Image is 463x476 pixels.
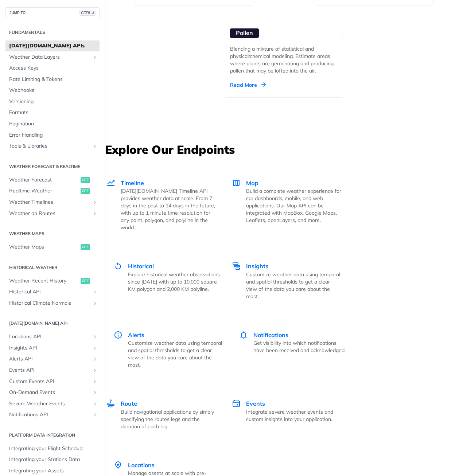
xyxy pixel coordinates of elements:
[5,96,100,107] a: Versioning
[232,179,241,187] img: Map
[128,271,223,293] p: Explore historical weather observations since [DATE] with up to 10,000 square KM polygon and 2,00...
[92,300,98,306] button: Show subpages for Historical Climate Normals
[79,10,96,16] span: CTRL-/
[9,367,90,374] span: Events API
[5,343,100,354] a: Insights APIShow subpages for Insights API
[5,52,100,63] a: Weather Data LayersShow subpages for Weather Data Layers
[9,378,90,385] span: Custom Events API
[5,286,100,297] a: Historical APIShow subpages for Historical API
[106,315,231,384] a: Alerts Alerts Customize weather data using temporal and spatial thresholds to get a clear view of...
[81,188,90,194] span: get
[246,179,258,187] span: Map
[121,187,216,231] p: [DATE][DOMAIN_NAME] Timeline API provides weather data at scale. From 7 days in the past to 14 da...
[239,331,248,339] img: Notifications
[246,400,265,407] span: Events
[92,367,98,373] button: Show subpages for Events API
[9,456,98,463] span: Integrating your Stations Data
[121,179,144,187] span: Timeline
[9,65,98,72] span: Access Keys
[9,176,79,184] span: Weather Forecast
[5,264,100,271] h2: Historical Weather
[81,177,90,183] span: get
[9,400,90,407] span: Severe Weather Events
[5,242,100,253] a: Weather Mapsget
[106,246,231,315] a: Historical Historical Explore historical weather observations since [DATE] with up to 10,000 squa...
[121,408,216,430] p: Build navigational applications by simply specifying the routes legs and the duration of each leg.
[5,454,100,465] a: Integrating your Stations Data
[106,179,115,187] img: Timeline
[5,298,100,309] a: Historical Climate NormalsShow subpages for Historical Climate Normals
[9,120,98,128] span: Pagination
[246,262,268,270] span: Insights
[9,355,90,363] span: Alerts API
[9,109,98,116] span: Formats
[5,29,100,36] h2: Fundamentals
[224,163,349,247] a: Map Map Build a complete weather experience for car dashboards, mobile, and web applications. Our...
[5,365,100,376] a: Events APIShow subpages for Events API
[5,320,100,327] h2: [DATE][DOMAIN_NAME] API
[246,271,341,300] p: Customize weather data using temporal and spatial thresholds to get a clear view of the data you ...
[92,401,98,407] button: Show subpages for Severe Weather Events
[5,118,100,129] a: Pagination
[81,278,90,284] span: get
[246,408,341,423] p: Integrate severe weather events and custom insights into your application.
[9,42,98,50] span: [DATE][DOMAIN_NAME] APIs
[9,187,79,195] span: Realtime Weather
[5,130,100,141] a: Error Handling
[253,331,288,339] span: Notifications
[5,141,100,152] a: Tools & LibrariesShow subpages for Tools & Libraries
[5,63,100,74] a: Access Keys
[5,197,100,208] a: Weather TimelinesShow subpages for Weather Timelines
[9,300,90,307] span: Historical Climate Normals
[9,87,98,94] span: Webhooks
[121,400,137,407] span: Route
[92,390,98,395] button: Show subpages for On-Demand Events
[232,262,241,270] img: Insights
[92,289,98,295] button: Show subpages for Historical API
[128,339,223,368] p: Customize weather data using temporal and spatial thresholds to get a clear view of the data you ...
[128,262,154,270] span: Historical
[221,6,347,98] a: Pollen Blending a mixture of statistical and physical/chemical modeling. Estimate areas where pla...
[9,344,90,352] span: Insights API
[5,40,100,51] a: [DATE][DOMAIN_NAME] APIs
[230,28,259,38] div: Pollen
[9,54,90,61] span: Weather Data Layers
[246,187,341,224] p: Build a complete weather experience for car dashboards, mobile, and web applications. Our Map API...
[92,54,98,60] button: Show subpages for Weather Data Layers
[9,132,98,139] span: Error Handling
[5,443,100,454] a: Integrating your Flight Schedule
[230,45,338,74] div: Blending a mixture of statistical and physical/chemical modeling. Estimate areas where plants are...
[128,331,144,339] span: Alerts
[5,276,100,286] a: Weather Recent Historyget
[92,356,98,362] button: Show subpages for Alerts API
[9,445,98,452] span: Integrating your Flight Schedule
[9,389,90,396] span: On-Demand Events
[5,163,100,170] h2: Weather Forecast & realtime
[114,461,122,469] img: Locations
[5,7,100,18] button: JUMP TOCTRL-/
[5,175,100,186] a: Weather Forecastget
[5,208,100,219] a: Weather on RoutesShow subpages for Weather on Routes
[5,331,100,342] a: Locations APIShow subpages for Locations API
[9,210,90,217] span: Weather on Routes
[92,345,98,351] button: Show subpages for Insights API
[5,107,100,118] a: Formats
[92,334,98,340] button: Show subpages for Locations API
[5,354,100,364] a: Alerts APIShow subpages for Alerts API
[106,384,224,445] a: Route Route Build navigational applications by simply specifying the routes legs and the duration...
[9,411,90,418] span: Notifications API
[5,387,100,398] a: On-Demand EventsShow subpages for On-Demand Events
[224,384,349,445] a: Events Events Integrate severe weather events and custom insights into your application.
[9,467,98,475] span: Integrating your Assets
[230,81,266,89] div: Read More
[106,163,224,247] a: Timeline Timeline [DATE][DOMAIN_NAME] Timeline API provides weather data at scale. From 7 days in...
[5,376,100,387] a: Custom Events APIShow subpages for Custom Events API
[5,398,100,409] a: Severe Weather EventsShow subpages for Severe Weather Events
[114,331,122,339] img: Alerts
[232,399,241,408] img: Events
[5,230,100,237] h2: Weather Maps
[231,246,349,315] a: Insights Insights Customize weather data using temporal and spatial thresholds to get a clear vie...
[114,262,122,270] img: Historical
[253,339,349,354] p: Get visibility into which notifications have been received and acknowledged.
[81,244,90,250] span: get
